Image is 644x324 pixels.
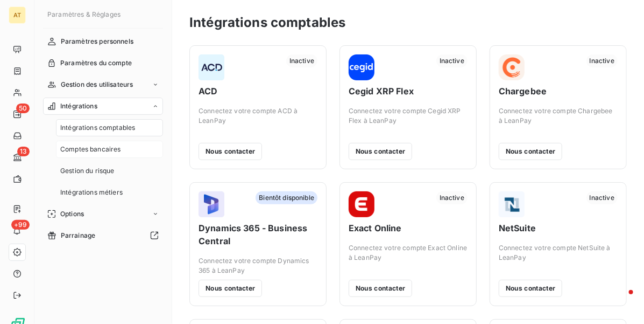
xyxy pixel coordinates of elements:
[199,106,317,126] span: Connectez votre compte ACD à LeanPay
[60,209,84,219] span: Options
[61,37,133,46] span: Paramètres personnels
[199,256,317,275] span: Connectez votre compte Dynamics 365 à LeanPay
[349,106,468,126] span: Connectez votre compte Cegid XRP Flex à LeanPay
[60,123,135,133] span: Intégrations comptables
[43,76,163,93] a: Gestion des utilisateurs
[499,191,525,217] img: NetSuite logo
[586,191,618,204] span: Inactive
[60,166,115,176] span: Gestion du risque
[17,147,30,156] span: 13
[349,280,412,297] button: Nous contacter
[499,85,618,98] span: Chargebee
[9,6,26,24] div: AT
[56,162,163,180] a: Gestion du risque
[499,280,562,297] button: Nous contacter
[607,287,633,313] iframe: Intercom live chat
[43,98,163,201] a: IntégrationsIntégrations comptablesComptes bancairesGestion du risqueIntégrations métiers
[199,143,262,160] button: Nous contacter
[60,188,123,197] span: Intégrations métiers
[349,191,374,217] img: Exact Online logo
[47,10,121,18] span: Paramètres & Réglages
[499,143,562,160] button: Nous contacter
[499,54,525,80] img: Chargebee logo
[60,58,132,68] span: Paramètres du compte
[189,13,345,32] h3: Intégrations comptables
[349,243,468,263] span: Connectez votre compte Exact Online à LeanPay
[586,54,618,67] span: Inactive
[199,222,317,247] span: Dynamics 365 - Business Central
[499,243,618,263] span: Connectez votre compte NetSuite à LeanPay
[43,227,163,244] a: Parrainage
[199,85,317,98] span: ACD
[349,54,374,80] img: Cegid XRP Flex logo
[349,143,412,160] button: Nous contacter
[56,119,163,136] a: Intégrations comptables
[11,220,30,230] span: +99
[9,149,25,166] a: 13
[286,54,317,67] span: Inactive
[56,141,163,158] a: Comptes bancaires
[199,280,262,297] button: Nous contacter
[499,222,618,235] span: NetSuite
[9,106,25,123] a: 50
[499,106,618,126] span: Connectez votre compte Chargebee à LeanPay
[16,104,30,113] span: 50
[43,205,163,223] a: Options
[43,54,163,72] a: Paramètres du compte
[61,80,133,89] span: Gestion des utilisateurs
[60,144,121,154] span: Comptes bancaires
[256,191,317,204] span: Bientôt disponible
[60,101,97,111] span: Intégrations
[56,184,163,201] a: Intégrations métiers
[436,54,468,67] span: Inactive
[349,222,468,235] span: Exact Online
[199,191,224,217] img: Dynamics 365 - Business Central logo
[436,191,468,204] span: Inactive
[43,33,163,50] a: Paramètres personnels
[61,231,96,240] span: Parrainage
[349,85,468,98] span: Cegid XRP Flex
[199,54,224,80] img: ACD logo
